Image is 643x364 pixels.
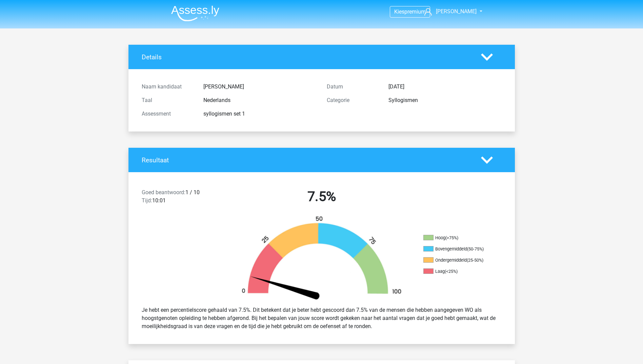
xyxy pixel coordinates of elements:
[445,235,458,240] div: (>75%)
[142,197,152,204] span: Tijd:
[445,269,458,274] div: (<25%)
[137,83,198,91] div: Naam kandidaat
[137,188,229,207] div: 1 / 10 10:01
[171,5,219,21] img: Assessly
[137,96,198,104] div: Taal
[383,96,507,104] div: Syllogismen
[423,257,491,263] li: Ondergemiddeld
[198,110,322,118] div: syllogismen set 1
[198,96,322,104] div: Nederlands
[467,246,484,251] div: (50-75%)
[423,268,491,275] li: Laag
[198,83,322,91] div: [PERSON_NAME]
[322,96,383,104] div: Categorie
[390,7,430,16] a: Kiespremium
[422,7,477,16] a: [PERSON_NAME]
[436,8,477,15] span: [PERSON_NAME]
[394,8,404,15] span: Kies
[142,53,471,61] h4: Details
[423,235,491,241] li: Hoog
[137,303,507,333] div: Je hebt een percentielscore gehaald van 7.5%. Dit betekent dat je beter hebt gescoord dan 7.5% va...
[404,8,426,15] span: premium
[234,188,409,205] h2: 7.5%
[423,246,491,252] li: Bovengemiddeld
[142,156,471,164] h4: Resultaat
[322,83,383,91] div: Datum
[142,189,185,196] span: Goed beantwoord:
[467,258,483,263] div: (25-50%)
[230,216,413,301] img: 8.66b8c27158b8.png
[383,83,507,91] div: [DATE]
[137,110,198,118] div: Assessment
